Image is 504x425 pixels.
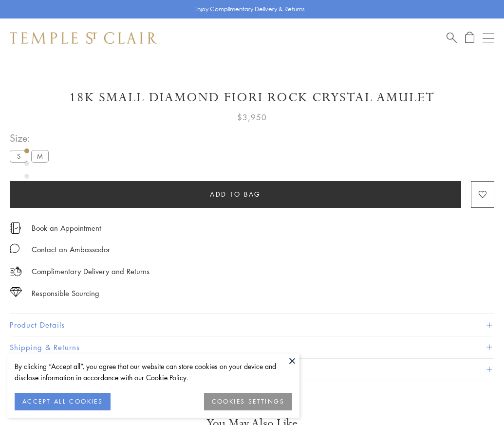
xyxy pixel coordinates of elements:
[465,32,474,44] a: Open Shopping Bag
[15,393,111,410] button: ACCEPT ALL COOKIES
[210,189,261,200] span: Add to bag
[10,222,21,234] img: icon_appointment.svg
[31,150,49,162] label: M
[10,336,494,358] button: Shipping & Returns
[194,4,305,14] p: Enjoy Complimentary Delivery & Returns
[10,32,157,44] img: Temple St. Clair
[237,111,267,124] span: $3,950
[32,243,110,256] div: Contact an Ambassador
[10,314,494,336] button: Product Details
[10,89,494,106] h1: 18K Small Diamond Fiori Rock Crystal Amulet
[10,287,22,297] img: icon_sourcing.svg
[10,130,53,146] span: Size:
[204,393,292,410] button: COOKIES SETTINGS
[32,222,101,233] a: Book an Appointment
[10,181,461,208] button: Add to bag
[447,32,457,44] a: Search
[32,265,149,277] p: Complimentary Delivery and Returns
[10,150,27,162] label: S
[32,287,99,299] div: Responsible Sourcing
[10,265,22,277] img: icon_delivery.svg
[24,146,29,212] div: Product gallery navigation
[10,243,19,253] img: MessageIcon-01_2.svg
[15,361,292,383] div: By clicking “Accept all”, you agree that our website can store cookies on your device and disclos...
[483,32,494,44] button: Open navigation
